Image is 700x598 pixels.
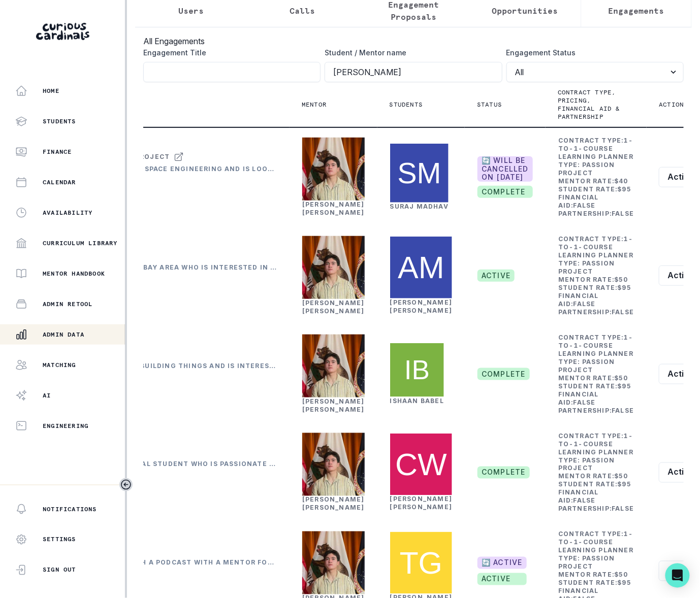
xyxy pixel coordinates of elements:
[574,300,596,308] b: false
[614,177,628,185] b: $ 40
[390,495,453,511] a: [PERSON_NAME] [PERSON_NAME]
[390,101,423,109] p: Students
[43,270,105,278] p: Mentor Handbook
[43,391,51,400] p: AI
[492,5,558,17] p: Opportunities
[618,579,632,587] b: $ 95
[558,456,615,472] b: Passion Project
[43,361,76,369] p: Matching
[614,473,628,480] b: $ 50
[612,308,634,316] b: false
[478,186,533,198] span: complete
[558,432,633,448] b: 1-to-1-course
[618,185,632,193] b: $ 95
[478,557,527,569] span: 🔄 ACTIVE
[614,276,628,283] b: $ 50
[178,5,204,17] p: Users
[302,496,365,512] a: [PERSON_NAME] [PERSON_NAME]
[574,202,596,209] b: false
[43,87,59,95] p: Home
[558,136,634,218] td: Contract Type: Learning Planner Type: Mentor Rate: Student Rate: Financial Aid: Partnership:
[43,117,76,125] p: Students
[478,368,530,380] span: complete
[558,334,633,349] b: 1-to-1-course
[558,161,615,177] b: Passion Project
[558,333,634,415] td: Contract Type: Learning Planner Type: Mentor Rate: Student Rate: Financial Aid: Partnership:
[478,156,533,182] span: 🔄 Will be cancelled on [DATE]
[558,555,615,571] b: Passion Project
[43,536,76,544] p: Settings
[302,201,365,216] a: [PERSON_NAME] [PERSON_NAME]
[390,203,449,210] a: Suraj Madhav
[558,431,634,514] td: Contract Type: Learning Planner Type: Mentor Rate: Student Rate: Financial Aid: Partnership:
[43,178,76,186] p: Calendar
[43,239,118,247] p: Curriculum Library
[478,467,530,479] span: complete
[558,259,615,275] b: Passion Project
[614,374,628,382] b: $ 50
[43,566,76,574] p: Sign Out
[390,397,444,405] a: Ishaan Babel
[506,47,678,58] label: Engagement Status
[618,481,632,488] b: $ 95
[614,571,628,579] b: $ 50
[43,300,92,308] p: Admin Retool
[558,137,633,152] b: 1-to-1-course
[302,101,327,109] p: Mentor
[36,23,89,40] img: Curious Cardinals Logo
[143,35,684,47] h3: All Engagements
[558,235,634,317] td: Contract Type: Learning Planner Type: Mentor Rate: Student Rate: Financial Aid: Partnership:
[612,210,634,217] b: false
[478,573,527,585] span: active
[618,382,632,390] b: $ 95
[574,497,596,505] b: false
[477,101,502,109] p: Status
[43,148,72,156] p: Finance
[43,422,88,430] p: Engineering
[43,505,97,513] p: Notifications
[574,398,596,406] b: false
[143,47,314,58] label: Engagement Title
[618,284,632,291] b: $ 95
[612,407,634,414] b: false
[302,397,365,413] a: [PERSON_NAME] [PERSON_NAME]
[43,209,92,217] p: Availability
[119,478,133,491] button: Toggle sidebar
[290,5,315,17] p: Calls
[659,101,688,109] p: Actions
[612,505,634,513] b: false
[558,530,633,546] b: 1-to-1-course
[558,358,615,374] b: Passion Project
[325,47,496,58] label: Student / Mentor name
[558,235,633,251] b: 1-to-1-course
[665,563,690,588] div: Open Intercom Messenger
[390,298,453,314] a: [PERSON_NAME] [PERSON_NAME]
[302,299,365,315] a: [PERSON_NAME] [PERSON_NAME]
[478,270,515,282] span: active
[558,88,622,121] p: Contract type, pricing, financial aid & partnership
[43,330,84,339] p: Admin Data
[608,5,664,17] p: Engagements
